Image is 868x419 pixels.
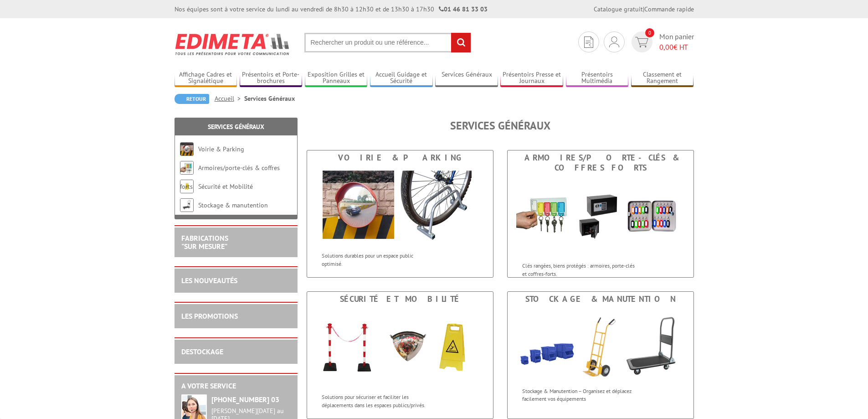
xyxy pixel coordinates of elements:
a: Catalogue gratuit [594,5,643,13]
h2: A votre service [181,382,291,390]
a: Stockage & manutention Stockage & manutention Stockage & Manutention – Organisez et déplacez faci... [507,291,694,419]
a: Retour [175,94,209,104]
a: Sécurité et Mobilité Sécurité et Mobilité Solutions pour sécuriser et faciliter les déplacements ... [307,291,493,419]
a: Exposition Grilles et Panneaux [305,71,368,86]
p: Stockage & Manutention – Organisez et déplacez facilement vos équipements [522,387,635,403]
a: Accueil Guidage et Sécurité [370,71,433,86]
a: Stockage & manutention [198,201,268,209]
a: Affichage Cadres et Signalétique [175,71,237,86]
a: Commande rapide [644,5,694,13]
a: Services Généraux [208,123,264,131]
img: Edimeta [175,27,291,61]
a: Accueil [215,94,244,103]
h1: Services Généraux [307,120,694,132]
img: Sécurité et Mobilité [316,306,484,388]
div: Armoires/porte-clés & coffres forts [510,153,691,173]
a: Services Généraux [435,71,498,86]
a: LES PROMOTIONS [181,311,238,321]
span: 0 [645,28,654,37]
img: devis rapide [609,36,619,47]
a: LES NOUVEAUTÉS [181,276,237,285]
a: devis rapide 0 Mon panier 0,00€ HT [629,31,694,52]
strong: 01 46 81 33 03 [439,5,488,13]
span: 0,00 [659,42,673,52]
a: FABRICATIONS"Sur Mesure" [181,233,228,251]
a: DESTOCKAGE [181,347,223,356]
a: Présentoirs Multimédia [566,71,629,86]
p: Solutions pour sécuriser et faciliter les déplacements dans les espaces publics/privés. [322,393,435,409]
img: Armoires/porte-clés & coffres forts [180,161,194,175]
div: Nos équipes sont à votre service du lundi au vendredi de 8h30 à 12h30 et de 13h30 à 17h30 [175,5,488,14]
img: Stockage & manutention [180,198,194,212]
a: Armoires/porte-clés & coffres forts Armoires/porte-clés & coffres forts Clés rangées, biens proté... [507,150,694,278]
a: Voirie & Parking [198,145,244,153]
div: | [594,5,694,14]
span: € HT [659,42,694,52]
img: devis rapide [635,37,648,47]
div: Voirie & Parking [309,153,491,163]
img: Voirie & Parking [316,165,484,247]
input: rechercher [451,33,471,52]
a: Voirie & Parking Voirie & Parking Solutions durables pour un espace public optimisé. [307,150,493,278]
img: devis rapide [584,36,593,48]
a: Armoires/porte-clés & coffres forts [180,164,280,191]
a: Présentoirs et Porte-brochures [240,71,303,86]
a: Classement et Rangement [631,71,694,86]
div: Sécurité et Mobilité [309,294,491,304]
div: Stockage & manutention [510,294,691,304]
img: Armoires/porte-clés & coffres forts [516,175,685,257]
li: Services Généraux [244,94,295,103]
p: Solutions durables pour un espace public optimisé. [322,252,435,267]
strong: [PHONE_NUMBER] 03 [211,395,279,404]
span: Mon panier [659,31,694,52]
p: Clés rangées, biens protégés : armoires, porte-clés et coffres-forts. [522,262,635,277]
input: Rechercher un produit ou une référence... [304,33,471,52]
a: Présentoirs Presse et Journaux [500,71,563,86]
img: Stockage & manutention [508,306,693,383]
a: Sécurité et Mobilité [198,182,253,191]
img: Voirie & Parking [180,142,194,156]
